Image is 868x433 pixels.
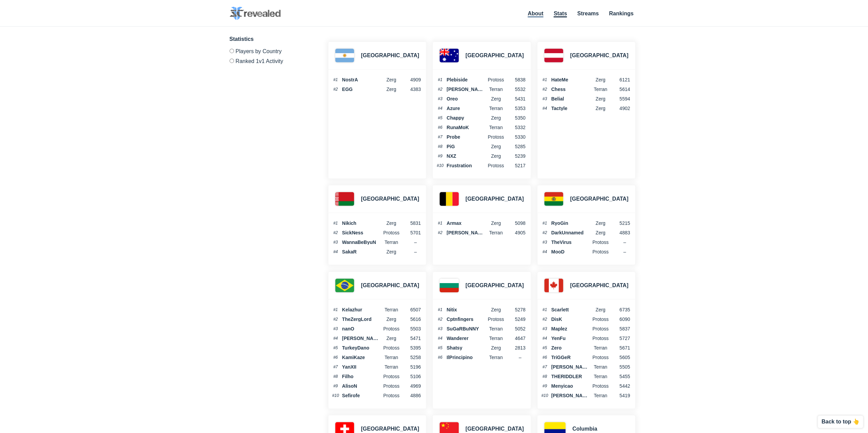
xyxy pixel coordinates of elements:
[436,87,444,91] span: #2
[541,97,548,101] span: #3
[230,59,234,63] input: Ranked 1v1 Activity
[486,154,506,158] span: Zerg
[541,106,548,110] span: #4
[506,77,526,82] span: 5838
[610,336,630,341] span: 5727
[401,374,421,379] span: 5106
[486,125,506,130] span: Terran
[446,326,486,331] span: SuGaRBuNNY
[591,374,610,379] span: Terran
[541,78,548,82] span: #1
[342,384,382,388] span: AlisoN
[486,77,506,82] span: Protoss
[486,163,506,168] span: Protoss
[342,326,382,331] span: nanO
[551,345,591,350] span: Zero
[506,163,526,168] span: 5217
[446,154,486,158] span: NXZ
[332,384,339,388] span: #9
[506,96,526,101] span: 5431
[610,317,630,322] span: 6090
[436,135,444,139] span: #7
[401,393,421,398] span: 4886
[401,365,421,369] span: 5196
[541,346,548,350] span: #5
[332,336,339,340] span: #4
[230,35,311,43] h3: Statistics
[486,144,506,149] span: Zerg
[610,106,630,111] span: 4902
[230,49,311,56] label: Players by Country
[342,77,382,82] span: NostrA
[551,77,591,82] span: HateMe
[446,96,486,101] span: Oreo
[541,87,548,91] span: #2
[361,195,419,203] h3: [GEOGRAPHIC_DATA]
[381,240,401,245] span: Terran
[381,384,401,388] span: Protoss
[486,326,506,331] span: Terran
[570,51,628,60] h3: [GEOGRAPHIC_DATA]
[436,327,444,331] span: #3
[486,355,506,360] span: Terran
[610,307,630,312] span: 6735
[381,365,401,369] span: Terran
[506,115,526,120] span: 5350
[506,221,526,226] span: 5098
[610,355,630,360] span: 5605
[572,425,597,433] h3: Columbia
[414,249,417,254] span: –
[551,106,591,111] span: Tactyle
[381,317,401,322] span: Zerg
[591,221,610,226] span: Zerg
[446,230,486,235] span: [PERSON_NAME]
[436,106,444,110] span: #4
[551,96,591,101] span: Belial
[541,355,548,359] span: #6
[591,384,610,388] span: Protoss
[230,7,281,20] img: SC2 Revealed
[436,97,444,101] span: #3
[436,308,444,312] span: #1
[332,87,339,91] span: #2
[466,281,524,290] h3: [GEOGRAPHIC_DATA]
[381,326,401,331] span: Protoss
[401,384,421,388] span: 4969
[446,144,486,149] span: PiG
[486,345,506,350] span: Zerg
[446,221,486,226] span: Armax
[381,374,401,379] span: Protoss
[591,336,610,341] span: Protoss
[436,221,444,225] span: #1
[436,231,444,235] span: #2
[551,384,591,388] span: Menyicao
[591,393,610,398] span: Terran
[486,221,506,226] span: Zerg
[401,336,421,341] span: 5471
[610,384,630,388] span: 5442
[381,355,401,360] span: Terran
[541,221,548,225] span: #1
[486,96,506,101] span: Zerg
[436,317,444,321] span: #2
[342,307,382,312] span: Kelazhur
[332,308,339,312] span: #1
[446,106,486,111] span: Azure
[332,317,339,321] span: #2
[528,11,543,17] a: About
[506,230,526,235] span: 4905
[436,154,444,158] span: #9
[486,336,506,341] span: Terran
[551,336,591,341] span: YenFu
[446,163,486,168] span: Frustration
[381,221,401,226] span: Zerg
[381,307,401,312] span: Terran
[342,365,382,369] span: YanXII
[332,240,339,244] span: #3
[446,87,486,92] span: [PERSON_NAME]
[342,221,382,226] span: Nikich
[541,240,548,244] span: #3
[591,355,610,360] span: Protoss
[381,87,401,92] span: Zerg
[577,11,599,16] a: Streams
